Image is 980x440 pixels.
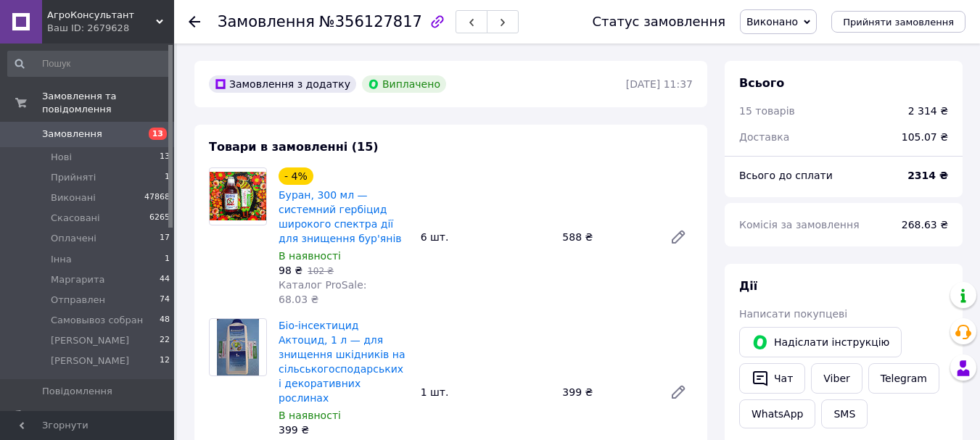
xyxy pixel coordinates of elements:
[821,399,868,428] button: SMS
[746,16,798,28] span: Виконано
[664,223,693,252] a: Редагувати
[556,382,658,402] div: 399 ₴
[739,327,902,357] button: Надіслати інструкцію
[739,170,833,181] span: Всього до сплати
[811,363,862,394] a: Viber
[592,14,725,29] div: Статус замовлення
[160,354,170,368] span: 12
[217,319,260,375] img: Біо-інсектицид Актоцид, 1 л — для знищення шкідників на сільськогосподарських і декоративних росл...
[907,170,948,181] b: 2314 ₴
[160,334,170,347] span: 22
[51,191,96,204] span: Виконані
[209,75,356,93] div: Замовлення з додатку
[902,219,948,231] span: 268.63 ₴
[160,232,170,245] span: 17
[279,410,341,421] span: В наявності
[415,227,557,247] div: 6 шт.
[47,22,174,35] div: Ваш ID: 2679628
[739,363,805,394] button: Чат
[42,128,102,141] span: Замовлення
[415,382,557,402] div: 1 шт.
[149,212,170,225] span: 6265
[51,253,72,266] span: Інна
[51,354,129,368] span: [PERSON_NAME]
[893,121,957,153] div: 105.07 ₴
[144,191,170,204] span: 47868
[160,151,170,164] span: 13
[319,13,422,30] span: №356127817
[51,273,104,286] span: Маргарита
[739,308,847,320] span: Написати покупцеві
[279,279,366,305] span: Каталог ProSale: 68.03 ₴
[160,314,170,327] span: 48
[908,104,948,118] div: 2 314 ₴
[279,167,313,185] div: - 4%
[51,232,96,245] span: Оплачені
[279,320,405,404] a: Біо-інсектицид Актоцид, 1 л — для знищення шкідників на сільськогосподарських і декоративних росл...
[209,140,379,154] span: Товари в замовленні (15)
[831,11,965,33] button: Прийняти замовлення
[739,76,784,90] span: Всього
[189,14,200,29] div: Повернутися назад
[47,9,156,22] span: АгроКонсультант
[739,131,789,143] span: Доставка
[42,90,174,116] span: Замовлення та повідомлення
[739,399,815,428] a: WhatsApp
[739,219,860,231] span: Комісія за замовлення
[843,17,954,28] span: Прийняти замовлення
[664,378,693,407] a: Редагувати
[165,253,170,266] span: 1
[51,212,100,225] span: Скасовані
[218,13,315,30] span: Замовлення
[51,171,96,184] span: Прийняті
[279,250,341,262] span: В наявності
[160,294,170,307] span: 74
[42,410,134,423] span: Товари та послуги
[626,78,693,90] time: [DATE] 11:37
[739,105,795,117] span: 15 товарів
[362,75,446,93] div: Виплачено
[7,51,171,77] input: Пошук
[51,294,105,307] span: Отправлен
[279,189,402,244] a: Буран, 300 мл — системний гербіцид широкого спектра дії для знищення бур'янів
[160,273,170,286] span: 44
[51,314,143,327] span: Самовывоз собран
[279,423,409,437] div: 399 ₴
[739,279,757,293] span: Дії
[279,265,302,276] span: 98 ₴
[149,128,167,140] span: 13
[51,334,129,347] span: [PERSON_NAME]
[42,385,112,398] span: Повідомлення
[308,266,334,276] span: 102 ₴
[165,171,170,184] span: 1
[51,151,72,164] span: Нові
[210,172,266,220] img: Буран, 300 мл — системний гербіцид широкого спектра дії для знищення бур'янів
[556,227,658,247] div: 588 ₴
[868,363,939,394] a: Telegram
